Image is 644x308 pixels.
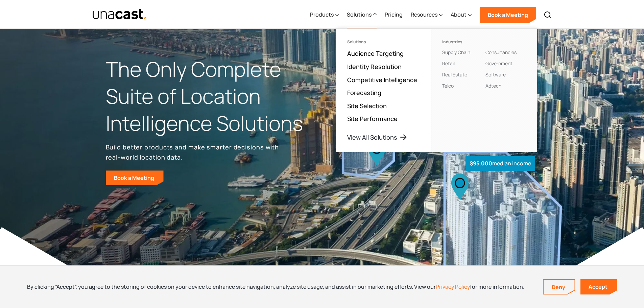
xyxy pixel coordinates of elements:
a: View All Solutions [347,133,407,141]
a: Audience Targeting [347,49,404,57]
img: Search icon [544,11,552,19]
div: By clicking “Accept”, you agree to the storing of cookies on your device to enhance site navigati... [27,283,524,290]
a: Deny [544,280,575,294]
a: Accept [580,279,617,294]
div: Resources [411,10,437,19]
a: Government [485,60,512,67]
a: Telco [442,82,454,89]
a: Retail [442,60,455,67]
div: median income [466,156,535,171]
nav: Solutions [336,28,537,152]
div: About [451,1,472,29]
div: Resources [411,1,443,29]
a: Adtech [485,82,501,89]
a: Consultancies [485,49,517,55]
a: Software [485,71,506,78]
a: Pricing [385,1,403,29]
div: Solutions [347,40,420,44]
h1: The Only Complete Suite of Location Intelligence Solutions [106,56,322,137]
img: Unacast text logo [92,8,147,20]
a: Competitive Intelligence [347,76,417,84]
a: Identity Resolution [347,63,402,71]
div: Products [310,1,339,29]
strong: $95,000 [470,160,492,167]
div: Solutions [347,1,377,29]
a: Book a Meeting [480,7,536,23]
p: Build better products and make smarter decisions with real-world location data. [106,142,282,162]
div: Industries [442,40,483,44]
a: home [92,8,147,20]
a: Supply Chain [442,49,470,55]
div: Products [310,10,334,19]
a: Real Estate [442,71,467,78]
a: Forecasting [347,89,381,97]
div: Solutions [347,10,372,19]
div: About [451,10,467,19]
a: Site Performance [347,115,398,123]
a: Site Selection [347,102,387,110]
a: Book a Meeting [106,170,164,185]
a: Privacy Policy [436,283,470,290]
